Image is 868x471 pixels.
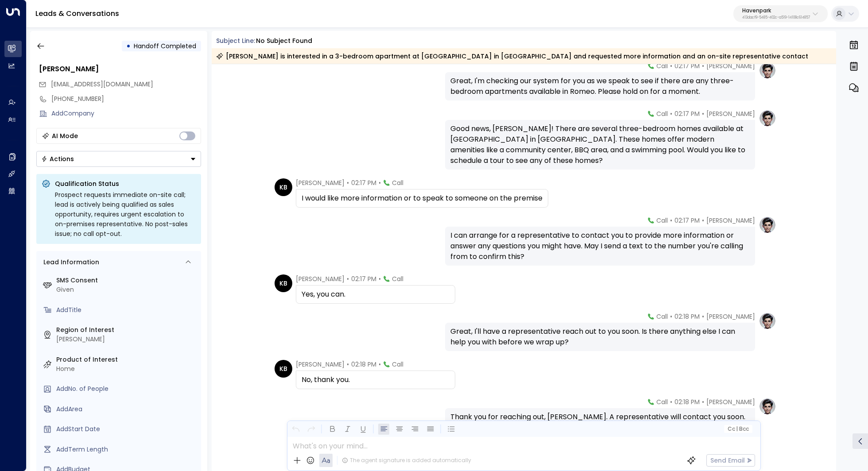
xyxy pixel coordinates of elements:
[702,216,704,225] span: •
[296,360,345,369] span: [PERSON_NAME]
[302,289,449,300] div: Yes, you can.
[670,62,672,70] span: •
[736,426,738,432] span: |
[450,230,750,262] div: I can arrange for a representative to contact you to provide more information or answer any quest...
[450,326,750,347] div: Great, I'll have a representative reach out to you soon. Is there anything else I can help you wi...
[379,274,381,283] span: •
[742,8,810,13] p: Havenpark
[126,38,131,54] div: •
[670,312,672,321] span: •
[759,216,776,234] img: profile-logo.png
[51,80,153,89] span: bartonkathryna@gmail.com
[674,398,700,406] span: 02:18 PM
[347,178,349,187] span: •
[670,398,672,406] span: •
[275,178,292,196] div: KB
[56,364,198,374] div: Home
[41,155,74,163] div: Actions
[56,276,198,285] label: SMS Consent
[759,109,776,127] img: profile-logo.png
[727,426,748,432] span: Cc Bcc
[392,178,403,187] span: Call
[674,109,700,118] span: 02:17 PM
[724,425,752,433] button: Cc|Bcc
[670,216,672,225] span: •
[702,398,704,406] span: •
[56,445,198,454] div: AddTerm Length
[55,190,196,239] div: Prospect requests immediate on-site call; lead is actively being qualified as sales opportunity, ...
[302,374,449,385] div: No, thank you.
[290,424,301,435] button: Undo
[347,274,349,283] span: •
[302,193,542,204] div: I would like more information or to speak to someone on the premise
[52,131,78,140] div: AI Mode
[670,109,672,118] span: •
[656,62,668,70] span: Call
[702,109,704,118] span: •
[706,62,755,70] span: [PERSON_NAME]
[759,312,776,330] img: profile-logo.png
[306,424,317,435] button: Redo
[56,285,198,294] div: Given
[56,305,198,315] div: AddTitle
[706,216,755,225] span: [PERSON_NAME]
[36,151,201,167] button: Actions
[759,62,776,79] img: profile-logo.png
[674,216,700,225] span: 02:17 PM
[216,52,808,61] div: [PERSON_NAME] is interested in a 3-bedroom apartment at [GEOGRAPHIC_DATA] in [GEOGRAPHIC_DATA] an...
[55,179,196,188] p: Qualification Status
[56,325,198,335] label: Region of Interest
[39,64,201,74] div: [PERSON_NAME]
[450,124,750,166] div: Good news, [PERSON_NAME]! There are several three-bedroom homes available at [GEOGRAPHIC_DATA] in...
[379,178,381,187] span: •
[134,42,196,50] span: Handoff Completed
[392,360,403,369] span: Call
[759,398,776,415] img: profile-logo.png
[351,178,376,187] span: 02:17 PM
[742,16,810,19] p: 413dacf9-5485-402c-a519-14108c614857
[35,8,119,19] a: Leads & Conversations
[51,94,201,104] div: [PHONE_NUMBER]
[256,36,312,46] div: No subject found
[275,360,292,378] div: KB
[56,405,198,414] div: AddArea
[296,274,345,283] span: [PERSON_NAME]
[656,312,668,321] span: Call
[379,360,381,369] span: •
[656,109,668,118] span: Call
[351,274,376,283] span: 02:17 PM
[296,178,345,187] span: [PERSON_NAME]
[56,384,198,394] div: AddNo. of People
[674,312,700,321] span: 02:18 PM
[56,355,198,364] label: Product of Interest
[706,398,755,406] span: [PERSON_NAME]
[392,274,403,283] span: Call
[216,36,255,45] span: Subject Line:
[36,151,201,167] div: Button group with a nested menu
[656,398,668,406] span: Call
[56,425,198,434] div: AddStart Date
[656,216,668,225] span: Call
[733,5,828,22] button: Havenpark413dacf9-5485-402c-a519-14108c614857
[450,76,750,97] div: Great, I'm checking our system for you as we speak to see if there are any three-bedroom apartmen...
[40,258,99,267] div: Lead Information
[702,62,704,70] span: •
[51,80,153,89] span: [EMAIL_ADDRESS][DOMAIN_NAME]
[450,412,750,433] div: Thank you for reaching out, [PERSON_NAME]. A representative will contact you soon. Have a great day!
[351,360,376,369] span: 02:18 PM
[347,360,349,369] span: •
[702,312,704,321] span: •
[706,312,755,321] span: [PERSON_NAME]
[56,335,198,344] div: [PERSON_NAME]
[342,456,471,464] div: The agent signature is added automatically
[706,109,755,118] span: [PERSON_NAME]
[674,62,700,70] span: 02:17 PM
[275,274,292,292] div: KB
[51,109,201,118] div: AddCompany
